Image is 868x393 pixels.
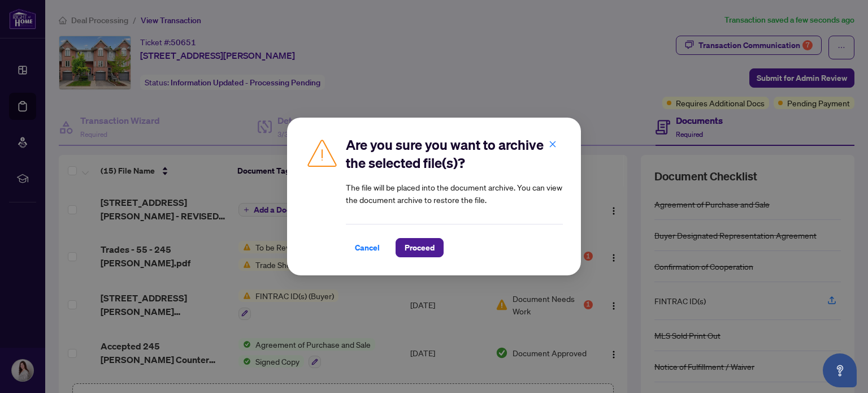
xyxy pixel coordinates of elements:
[346,181,563,206] article: The file will be placed into the document archive. You can view the document archive to restore t...
[549,140,557,148] span: close
[823,353,857,387] button: Open asap
[355,239,380,257] span: Cancel
[346,238,389,257] button: Cancel
[346,136,563,172] h2: Are you sure you want to archive the selected file(s)?
[405,239,435,257] span: Proceed
[305,136,339,170] img: Caution Icon
[396,238,444,257] button: Proceed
